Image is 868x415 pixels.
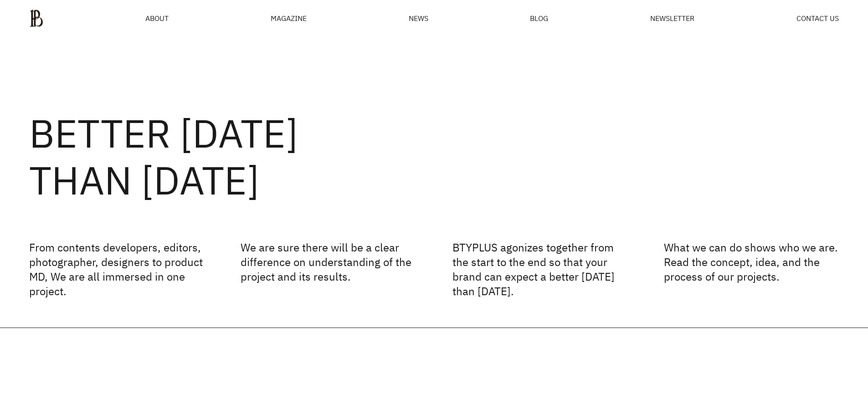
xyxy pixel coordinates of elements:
p: What we can do shows who we are. Read the concept, idea, and the process of our projects. [664,240,839,298]
a: NEWS [409,15,428,22]
a: BLOG [530,15,548,22]
p: From contents developers, editors, photographer, designers to product MD, We are all immersed in ... [29,240,204,298]
img: ba379d5522eb3.png [29,9,43,27]
a: ABOUT [145,15,169,22]
div: MAGAZINE [271,15,307,22]
p: We are sure there will be a clear difference on understanding of the project and its results. [241,240,416,298]
h2: BETTER [DATE] THAN [DATE] [29,110,839,204]
a: CONTACT US [796,15,839,22]
a: NEWSLETTER [650,15,694,22]
p: BTYPLUS agonizes together from the start to the end so that your brand can expect a better [DATE]... [452,240,627,298]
